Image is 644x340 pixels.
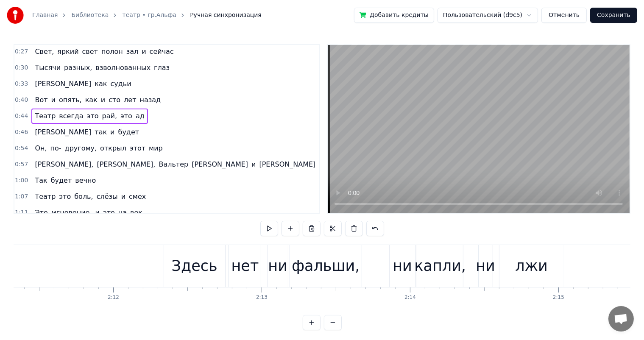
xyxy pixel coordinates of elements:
span: сейчас [149,47,175,56]
span: [PERSON_NAME] [34,127,92,137]
span: и [50,95,56,105]
a: Главная [32,11,58,20]
div: ни [476,255,495,277]
span: судьи [110,79,132,89]
a: Театр • гр.Альфа [122,11,176,20]
div: 2:13 [256,294,268,301]
nav: breadcrumb [32,11,262,20]
span: Тысячи [34,63,61,72]
span: вечно [74,176,97,185]
span: и [95,208,100,217]
span: по- [50,143,62,153]
button: Добавить кредиты [354,8,434,23]
span: 1:07 [15,192,28,201]
span: Вальтер [158,159,189,169]
div: Здесь [172,255,217,277]
span: свет [81,47,99,56]
span: мир [148,143,164,153]
span: разных, [63,63,93,72]
div: 2:12 [108,294,119,301]
button: Сохранить [590,8,637,23]
span: зал [125,47,139,56]
span: сто [108,95,121,105]
span: [PERSON_NAME] [191,159,249,169]
span: [PERSON_NAME], [96,159,156,169]
div: ни [268,255,287,277]
a: Открытый чат [608,306,634,332]
span: как [94,79,108,89]
span: всегда [58,111,84,121]
span: век [129,208,143,217]
span: и [109,127,115,137]
span: мгновение, [50,208,93,217]
div: капли, [414,255,466,277]
span: как [84,95,98,105]
span: 0:27 [15,47,28,56]
button: Отменить [541,8,587,23]
span: смех [128,192,147,201]
span: Театр [34,192,56,201]
span: другому, [64,143,98,153]
span: этот [129,143,146,153]
div: фальши, [292,255,360,277]
span: так [94,127,108,137]
span: Театр [34,111,56,121]
span: Вот [34,95,48,105]
span: 0:54 [15,144,28,153]
span: 1:11 [15,209,28,217]
span: и [251,159,256,169]
span: 0:40 [15,96,28,104]
span: [PERSON_NAME] [34,79,92,89]
span: 0:30 [15,64,28,72]
img: youka [7,7,24,24]
span: 0:46 [15,128,28,137]
span: Это [34,208,48,217]
span: будет [50,176,73,185]
span: открыл [99,143,127,153]
span: это [86,111,100,121]
div: 2:14 [404,294,416,301]
span: Ручная синхронизация [190,11,262,20]
span: и [100,95,106,105]
span: опять, [58,95,83,105]
span: 0:44 [15,112,28,120]
div: лжи [515,255,548,277]
div: ни [393,255,412,277]
span: яркий [56,47,79,56]
span: Так [34,176,48,185]
div: нет [231,255,259,277]
span: это [120,111,133,121]
span: и [141,47,147,56]
span: 1:00 [15,176,28,185]
span: и [120,192,126,201]
span: 0:33 [15,80,28,88]
span: будет [117,127,140,137]
span: это [102,208,116,217]
span: [PERSON_NAME], [34,159,94,169]
a: Библиотека [71,11,109,20]
span: это [58,192,72,201]
span: [PERSON_NAME] [259,159,317,169]
span: рай, [101,111,118,121]
div: 2:15 [553,294,564,301]
span: Он, [34,143,47,153]
span: слёзы [96,192,119,201]
span: 0:57 [15,160,28,169]
span: лет [123,95,137,105]
span: Свет, [34,47,55,56]
span: на [117,208,128,217]
span: ад [135,111,145,121]
span: взволнованных [95,63,151,72]
span: полон [100,47,124,56]
span: назад [139,95,162,105]
span: боль, [73,192,94,201]
span: глаз [153,63,170,72]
